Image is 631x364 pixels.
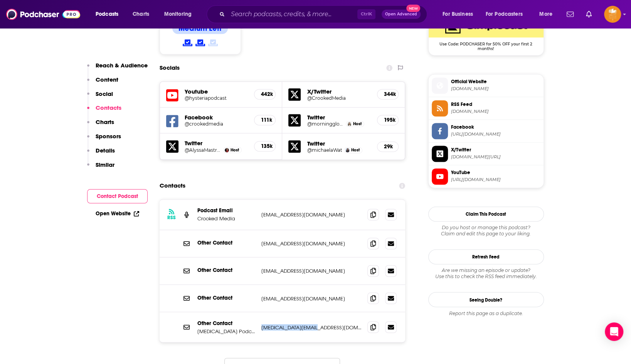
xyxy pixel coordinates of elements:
p: [EMAIL_ADDRESS][DOMAIN_NAME] [261,240,362,247]
a: @michaelaWat [307,147,342,153]
p: Social [96,90,113,97]
a: Facebook[URL][DOMAIN_NAME] [432,123,540,139]
img: Alyssa Mastromonaco [225,148,229,152]
a: Show notifications dropdown [564,8,577,21]
button: Show profile menu [604,6,621,23]
h5: Facebook [185,114,248,121]
span: Podcasts [96,9,118,20]
p: [EMAIL_ADDRESS][DOMAIN_NAME] [261,268,362,274]
p: Details [96,147,115,154]
span: Host [351,148,360,153]
button: open menu [481,8,534,20]
span: twitter.com/CrookedMedia [451,154,540,160]
p: Other Contact [197,294,255,301]
a: @hysteriapodcast [185,95,248,101]
span: RSS Feed [451,101,540,108]
span: Logged in as ShreveWilliams [604,6,621,23]
h5: Twitter [307,140,371,147]
p: Reach & Audience [96,62,148,69]
a: SimpleCast Deal: Use Code: PODCHASER for 50% OFF your first 2 months! [429,14,544,50]
input: Search podcasts, credits, & more... [228,8,357,20]
span: Do you host or manage this podcast? [428,225,544,231]
h5: Twitter [307,114,371,121]
p: Contacts [96,104,121,111]
h5: 135k [261,143,269,149]
a: @CrookedMedia [307,95,371,101]
span: Ctrl K [357,9,375,19]
div: Open Intercom Messenger [605,322,623,341]
a: Seeing Double? [428,292,544,307]
img: Podchaser - Follow, Share and Rate Podcasts [6,7,80,22]
span: https://www.youtube.com/@hysteriapodcast [451,177,540,183]
span: crooked.com [451,86,540,92]
div: Claim and edit this page to your liking. [428,225,544,237]
span: More [539,9,552,20]
p: [EMAIL_ADDRESS][DOMAIN_NAME] [261,211,362,218]
p: [MEDICAL_DATA][EMAIL_ADDRESS][DOMAIN_NAME] [261,324,362,330]
p: Other Contact [197,320,255,326]
button: Details [87,147,115,161]
span: For Business [443,9,473,20]
button: Claim This Podcast [428,206,544,221]
p: Crooked Media [197,215,255,222]
button: open menu [159,8,202,20]
div: Report this page as a duplicate. [428,310,544,316]
div: Search podcasts, credits, & more... [214,5,434,23]
p: [MEDICAL_DATA] Podcast [197,328,255,334]
h5: Twitter [185,139,248,147]
button: Similar [87,161,114,175]
h2: Contacts [160,178,185,193]
span: Official Website [451,78,540,85]
a: RSS Feed[DOMAIN_NAME] [432,100,540,116]
span: Open Advanced [385,12,417,16]
p: Similar [96,161,114,168]
p: Other Contact [197,267,255,273]
a: @crookedmedia [185,121,248,127]
p: Podcast Email [197,207,255,214]
span: Host [353,121,362,126]
a: X/Twitter[DOMAIN_NAME][URL] [432,146,540,162]
h2: Socials [160,60,180,75]
h5: 111k [261,117,269,123]
button: Contact Podcast [87,189,148,203]
button: open menu [90,8,128,20]
span: Use Code: PODCHASER for 50% OFF your first 2 months! [429,37,544,51]
a: @AlyssaMastro44 [185,147,222,153]
span: Charts [133,9,149,20]
span: YouTube [451,169,540,176]
button: open menu [534,8,562,20]
a: Charts [128,8,154,20]
a: Open Website [96,210,139,217]
a: Official Website[DOMAIN_NAME] [432,77,540,94]
p: Other Contact [197,240,255,246]
button: Social [87,90,113,104]
img: Michaela Watkins [345,148,350,152]
h3: RSS [167,215,176,221]
p: Content [96,76,118,83]
button: Sponsors [87,133,121,147]
button: Reach & Audience [87,62,148,76]
span: feeds.simplecast.com [451,109,540,114]
img: User Profile [604,6,621,23]
span: Monitoring [164,9,192,20]
h5: 442k [261,91,269,97]
p: Sponsors [96,133,121,140]
button: Charts [87,118,114,133]
div: Are we missing an episode or update? Use this to check the RSS feed immediately. [428,267,544,280]
button: Contacts [87,104,121,118]
a: Show notifications dropdown [583,8,595,21]
button: Open AdvancedNew [382,10,421,19]
button: open menu [437,8,483,20]
h5: 195k [384,117,392,123]
button: Refresh Feed [428,249,544,264]
a: YouTube[URL][DOMAIN_NAME] [432,168,540,185]
h5: Youtube [185,88,248,95]
a: @morninggloria [307,121,344,127]
img: Erin Ryan [347,122,352,126]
